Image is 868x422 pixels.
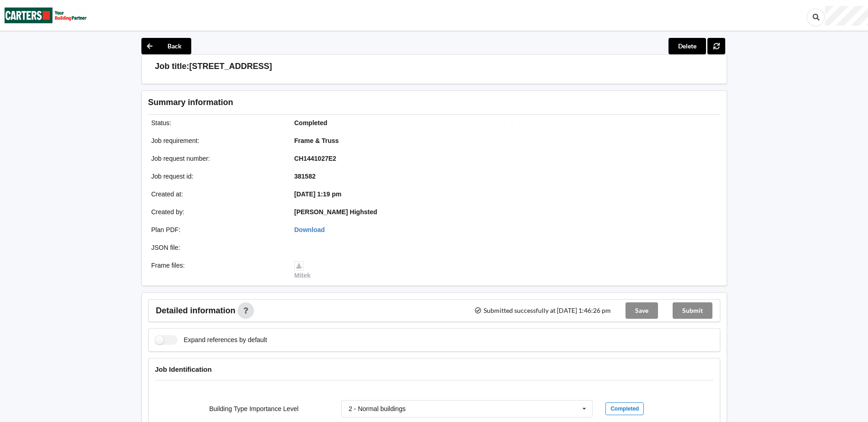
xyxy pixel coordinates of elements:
[825,6,868,26] div: User Profile
[145,118,288,127] div: Status :
[294,119,327,127] b: Completed
[512,121,512,122] img: Job impression image thumbnail
[145,261,288,280] div: Frame files :
[156,306,236,315] span: Detailed information
[155,335,267,345] label: Expand references by default
[189,61,272,72] h3: [STREET_ADDRESS]
[669,38,706,54] button: Delete
[148,97,574,108] h3: Summary information
[474,307,610,314] span: Submitted successfully at [DATE] 1:46:26 pm
[349,406,406,412] div: 2 - Normal buildings
[145,136,288,145] div: Job requirement :
[294,173,316,180] b: 381582
[5,0,87,30] img: Carters
[145,225,288,234] div: Plan PDF :
[294,262,311,279] a: Mitek
[294,226,325,233] a: Download
[294,155,336,162] b: CH1441027E2
[294,137,339,144] b: Frame & Truss
[141,38,191,54] button: Back
[145,172,288,181] div: Job request id :
[145,243,288,252] div: JSON file :
[294,190,341,198] b: [DATE] 1:19 pm
[155,365,713,374] h4: Job Identification
[294,208,377,216] b: [PERSON_NAME] Highsted
[145,190,288,199] div: Created at :
[145,207,288,216] div: Created by :
[145,154,288,163] div: Job request number :
[605,402,644,415] div: Completed
[155,61,189,72] h3: Job title:
[209,405,298,412] label: Building Type Importance Level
